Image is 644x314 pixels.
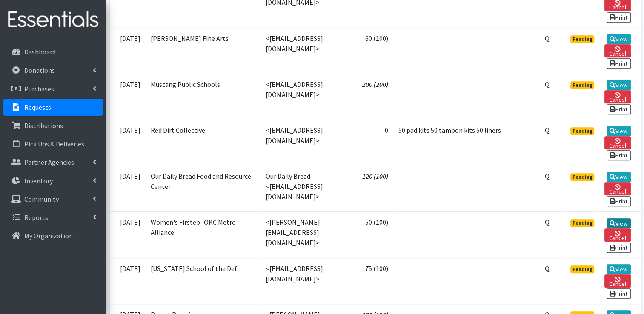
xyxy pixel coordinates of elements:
[607,218,631,228] a: View
[545,172,550,180] abbr: Quantity
[24,213,48,222] p: Reports
[3,62,103,79] a: Donations
[570,81,595,89] span: Pending
[607,196,631,206] a: Print
[570,173,595,181] span: Pending
[607,172,631,182] a: View
[260,74,352,120] td: <[EMAIL_ADDRESS][DOMAIN_NAME]>
[3,80,103,97] a: Purchases
[3,99,103,116] a: Requests
[604,274,630,288] a: Cancel
[146,28,261,74] td: [PERSON_NAME] Fine Arts
[352,212,393,258] td: 50 (100)
[260,258,352,304] td: <[EMAIL_ADDRESS][DOMAIN_NAME]>
[604,90,630,103] a: Cancel
[545,34,550,43] abbr: Quantity
[146,120,261,166] td: Red Dirt Collective
[3,172,103,189] a: Inventory
[607,264,631,274] a: View
[24,177,53,185] p: Inventory
[146,74,261,120] td: Mustang Public Schools
[110,258,146,304] td: [DATE]
[260,166,352,212] td: Our Daily Bread <[EMAIL_ADDRESS][DOMAIN_NAME]>
[110,212,146,258] td: [DATE]
[24,121,63,130] p: Distributions
[393,120,540,166] td: 50 pad kits 50 tampon kits 50 liners
[352,28,393,74] td: 60 (100)
[604,44,630,57] a: Cancel
[24,66,55,74] p: Donations
[352,74,393,120] td: 200 (200)
[3,135,103,152] a: Pick Ups & Deliveries
[545,80,550,88] abbr: Quantity
[146,258,261,304] td: [US_STATE] School of the Def
[110,166,146,212] td: [DATE]
[570,219,595,227] span: Pending
[352,258,393,304] td: 75 (100)
[3,191,103,208] a: Community
[607,150,631,160] a: Print
[3,209,103,226] a: Reports
[24,158,74,166] p: Partner Agencies
[607,58,631,69] a: Print
[110,74,146,120] td: [DATE]
[570,35,595,43] span: Pending
[607,34,631,44] a: View
[3,154,103,171] a: Partner Agencies
[607,243,631,253] a: Print
[607,80,631,90] a: View
[607,12,631,23] a: Print
[352,166,393,212] td: 120 (100)
[604,182,630,195] a: Cancel
[146,212,261,258] td: Women's Firstep- OKC Metro Alliance
[352,120,393,166] td: 0
[607,126,631,136] a: View
[3,117,103,134] a: Distributions
[545,218,550,226] abbr: Quantity
[545,264,550,273] abbr: Quantity
[607,104,631,114] a: Print
[24,85,54,93] p: Purchases
[570,265,595,273] span: Pending
[545,126,550,134] abbr: Quantity
[24,140,84,148] p: Pick Ups & Deliveries
[24,48,56,56] p: Dashboard
[260,212,352,258] td: <[PERSON_NAME][EMAIL_ADDRESS][DOMAIN_NAME]>
[260,28,352,74] td: <[EMAIL_ADDRESS][DOMAIN_NAME]>
[24,195,59,203] p: Community
[604,136,630,149] a: Cancel
[110,120,146,166] td: [DATE]
[607,288,631,299] a: Print
[146,166,261,212] td: Our Daily Bread Food and Resource Center
[3,6,103,34] img: HumanEssentials
[570,127,595,135] span: Pending
[604,228,630,242] a: Cancel
[260,120,352,166] td: <[EMAIL_ADDRESS][DOMAIN_NAME]>
[24,231,73,240] p: My Organization
[3,43,103,60] a: Dashboard
[24,103,51,111] p: Requests
[3,227,103,244] a: My Organization
[110,28,146,74] td: [DATE]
